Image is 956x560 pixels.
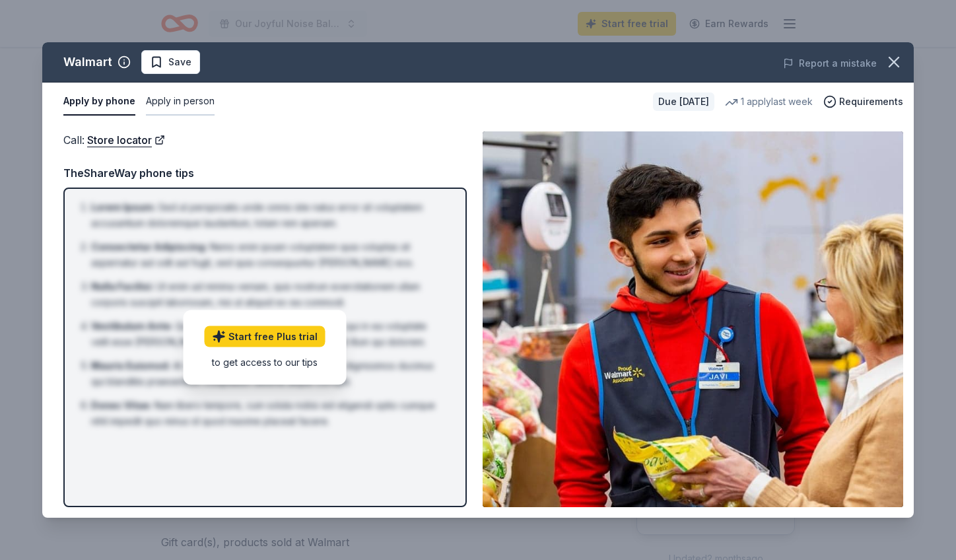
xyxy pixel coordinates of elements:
[141,50,200,74] button: Save
[205,355,325,368] div: to get access to our tips
[91,279,447,310] li: Ut enim ad minima veniam, quis nostrum exercitationem ullam corporis suscipit laboriosam, nisi ut...
[783,55,877,71] button: Report a mistake
[839,94,903,110] span: Requirements
[146,88,215,116] button: Apply in person
[91,398,447,429] li: Nam libero tempore, cum soluta nobis est eligendi optio cumque nihil impedit quo minus id quod ma...
[653,92,714,111] div: Due [DATE]
[63,164,467,182] div: TheShareWay phone tips
[483,131,903,507] img: Image for Walmart
[91,239,447,271] li: Nemo enim ipsam voluptatem quia voluptas sit aspernatur aut odit aut fugit, sed quia consequuntur...
[63,131,467,149] div: Call :
[91,400,152,411] span: Donec Vitae :
[823,94,903,110] button: Requirements
[91,241,207,252] span: Consectetur Adipiscing :
[91,199,447,231] li: Sed ut perspiciatis unde omnis iste natus error sit voluptatem accusantium doloremque laudantium,...
[168,54,191,70] span: Save
[91,358,447,390] li: At vero eos et accusamus et iusto odio dignissimos ducimus qui blanditiis praesentium voluptatum ...
[91,318,447,350] li: Quis autem vel eum iure reprehenderit qui in ea voluptate velit esse [PERSON_NAME] nihil molestia...
[91,201,156,213] span: Lorem Ipsum :
[91,281,154,292] span: Nulla Facilisi :
[63,52,112,73] div: Walmart
[205,326,325,347] a: Start free Plus trial
[91,320,173,332] span: Vestibulum Ante :
[725,94,813,110] div: 1 apply last week
[91,360,170,371] span: Mauris Euismod :
[87,131,165,149] a: Store locator
[63,88,135,116] button: Apply by phone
